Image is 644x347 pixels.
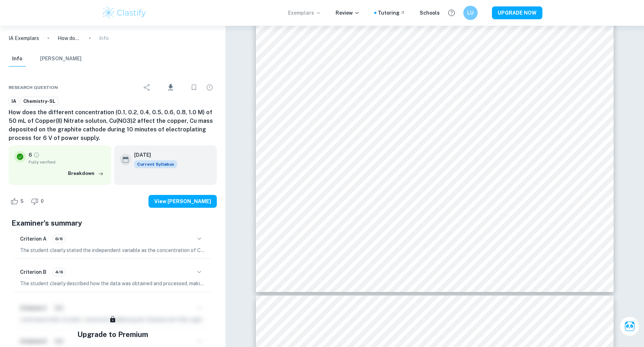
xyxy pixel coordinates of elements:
[148,195,217,208] button: View [PERSON_NAME]
[29,151,32,159] p: 6
[134,160,177,168] div: This exemplar is based on the current syllabus. Feel free to refer to it for inspiration/ideas wh...
[66,168,106,179] button: Breakdown
[20,280,205,287] p: The student clearly described how the data was obtained and processed, making the procedural step...
[463,6,478,20] button: LU
[53,236,65,242] span: 6/6
[9,108,217,142] h6: How does the different concentration (0.1, 0.2, 0.4, 0.5, 0.6, 0.8, 1.0 M) of 50 mL of Copper(II)...
[33,152,40,158] a: Grade fully verified
[20,235,47,243] h6: Criterion A
[140,80,154,95] div: Share
[58,34,80,42] p: How does the different concentration (0.1, 0.2, 0.4, 0.5, 0.6, 0.8, 1.0 M) of 50 mL of Copper(II)...
[420,9,440,17] a: Schools
[288,9,321,17] p: Exemplars
[77,329,148,340] h5: Upgrade to Premium
[187,80,201,95] div: Bookmark
[20,97,58,106] a: Chemistry-SL
[9,84,58,91] span: Research question
[9,98,19,105] span: IA
[20,268,47,276] h6: Criterion B
[156,78,185,97] div: Download
[37,198,48,205] span: 0
[9,196,28,207] div: Like
[134,151,171,159] h6: [DATE]
[99,34,109,42] p: Info
[620,316,640,336] button: Ask Clai
[492,6,542,19] button: UPGRADE NOW
[16,198,28,205] span: 5
[102,6,147,20] img: Clastify logo
[9,34,39,42] a: IA Exemplars
[203,80,217,95] div: Report issue
[9,51,26,67] button: Info
[336,9,360,17] p: Review
[378,9,405,17] a: Tutoring
[29,196,48,207] div: Dislike
[11,218,214,228] h5: Examiner's summary
[467,9,475,17] h6: LU
[20,246,205,254] p: The student clearly stated the independent variable as the concentration of Copper(II) Nitrate so...
[40,51,82,67] button: [PERSON_NAME]
[29,159,106,165] span: Fully verified
[53,269,65,275] span: 4/6
[21,98,58,105] span: Chemistry-SL
[9,97,19,106] a: IA
[134,160,177,168] span: Current Syllabus
[445,7,458,19] button: Help and Feedback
